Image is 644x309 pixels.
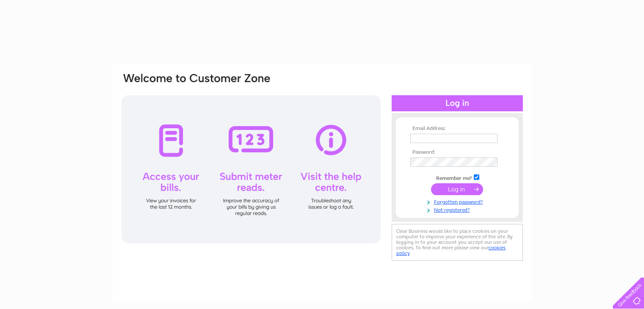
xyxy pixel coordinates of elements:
div: Clear Business would like to place cookies on your computer to improve your experience of the sit... [392,224,523,261]
a: Forgotten password? [410,197,506,205]
a: cookies policy [396,245,506,256]
th: Password: [408,149,506,155]
input: Submit [431,183,483,195]
a: Not registered? [410,205,506,213]
th: Email Address: [408,126,506,132]
td: Remember me? [408,173,506,182]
